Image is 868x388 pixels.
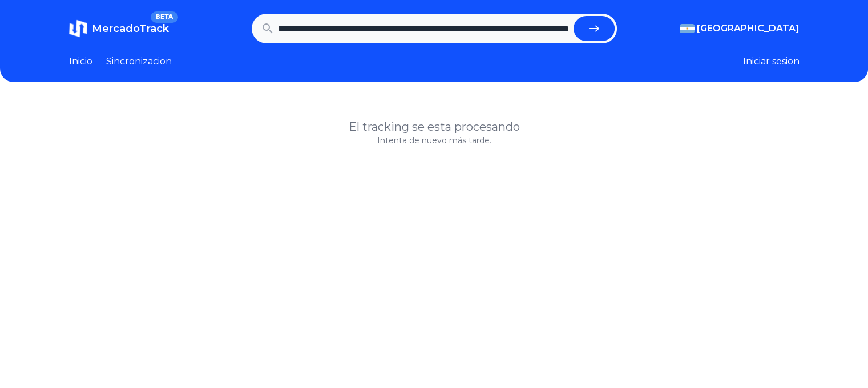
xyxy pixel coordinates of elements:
[69,19,87,38] img: MercadoTrack
[680,24,695,33] img: Argentina
[697,22,800,35] span: [GEOGRAPHIC_DATA]
[69,55,92,68] a: Inicio
[680,22,800,35] button: [GEOGRAPHIC_DATA]
[106,55,172,68] a: Sincronizacion
[151,11,177,23] span: BETA
[92,22,169,35] span: MercadoTrack
[69,135,800,146] p: Intenta de nuevo más tarde.
[743,55,800,68] button: Iniciar sesion
[69,19,169,38] a: MercadoTrackBETA
[69,119,800,135] h1: El tracking se esta procesando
